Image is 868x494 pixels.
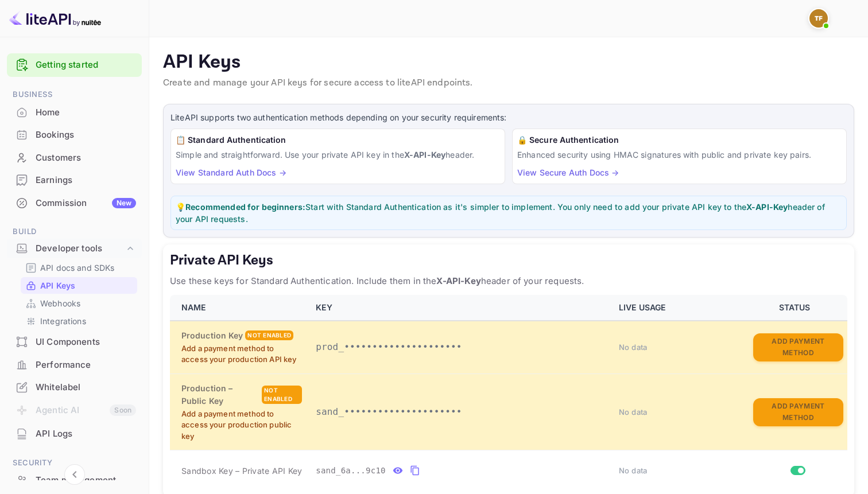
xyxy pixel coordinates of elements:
div: UI Components [36,336,136,349]
a: UI Components [7,331,142,352]
p: LiteAPI supports two authentication methods depending on your security requirements: [170,111,847,124]
a: API docs and SDKs [25,262,133,274]
div: API Logs [36,427,136,441]
a: CommissionNew [7,192,142,213]
a: Customers [7,147,142,168]
img: Tahir Fazal [809,9,828,28]
div: API Logs [7,423,142,445]
button: Add Payment Method [753,333,843,361]
div: Performance [36,359,136,372]
a: Add Payment Method [753,341,843,351]
a: Getting started [36,59,136,72]
div: Whitelabel [7,376,142,399]
div: API docs and SDKs [21,259,137,276]
div: Developer tools [36,242,125,255]
div: Webhooks [21,295,137,312]
div: Developer tools [7,239,142,259]
div: CommissionNew [7,192,142,215]
a: View Secure Auth Docs → [517,168,619,177]
div: Integrations [21,313,137,329]
span: No data [619,407,648,417]
table: private api keys table [170,295,847,491]
div: Whitelabel [36,381,136,394]
p: Integrations [40,315,86,327]
a: Earnings [7,169,142,190]
div: Earnings [36,174,136,187]
p: Webhooks [40,297,80,309]
span: Business [7,88,142,101]
div: Not enabled [262,386,302,404]
h6: 📋 Standard Authentication [176,134,500,146]
a: API Logs [7,423,142,444]
span: Security [7,457,142,469]
p: sand_••••••••••••••••••••• [316,405,605,419]
div: API Keys [21,277,137,294]
div: Home [36,106,136,119]
div: Bookings [7,124,142,146]
th: KEY [309,295,612,321]
h6: Production – Public Key [181,382,259,407]
th: NAME [170,295,309,321]
p: Use these keys for Standard Authentication. Include them in the header of your requests. [170,274,847,288]
button: Collapse navigation [64,464,85,485]
p: Create and manage your API keys for secure access to liteAPI endpoints. [163,76,854,90]
p: Add a payment method to access your production API key [181,343,302,365]
div: Not enabled [245,330,293,340]
p: 💡 Start with Standard Authentication as it's simpler to implement. You only need to add your priv... [176,201,842,225]
p: prod_••••••••••••••••••••• [316,340,605,354]
a: Bookings [7,124,142,145]
a: Home [7,102,142,123]
p: Enhanced security using HMAC signatures with public and private key pairs. [517,149,842,161]
div: Customers [36,151,136,165]
span: No data [619,343,648,352]
h6: 🔒 Secure Authentication [517,134,842,146]
div: Customers [7,147,142,169]
strong: X-API-Key [436,275,480,286]
strong: X-API-Key [746,202,788,212]
a: Webhooks [25,297,133,309]
button: Add Payment Method [753,398,843,426]
a: Whitelabel [7,376,142,398]
div: UI Components [7,331,142,353]
h6: Production Key [181,329,243,342]
a: API Keys [25,279,133,291]
h5: Private API Keys [170,251,847,270]
strong: Recommended for beginners: [185,202,305,212]
div: Home [7,102,142,124]
a: Team management [7,469,142,491]
th: LIVE USAGE [612,295,746,321]
p: Add a payment method to access your production public key [181,409,302,442]
img: LiteAPI logo [9,9,101,28]
span: sand_6a...9c10 [316,465,386,477]
a: View Standard Auth Docs → [176,168,286,177]
span: No data [619,466,648,475]
div: New [112,198,136,208]
a: Performance [7,354,142,375]
th: STATUS [746,295,847,321]
div: Bookings [36,129,136,142]
span: Build [7,225,142,238]
div: Earnings [7,169,142,192]
p: API Keys [40,279,75,291]
div: Commission [36,197,136,210]
a: Add Payment Method [753,406,843,416]
span: Sandbox Key – Private API Key [181,466,302,476]
p: API docs and SDKs [40,262,115,274]
div: Performance [7,354,142,376]
p: Simple and straightforward. Use your private API key in the header. [176,149,500,161]
a: Integrations [25,315,133,327]
div: Team management [36,474,136,487]
strong: X-API-Key [404,150,445,160]
p: API Keys [163,51,854,74]
div: Getting started [7,53,142,77]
